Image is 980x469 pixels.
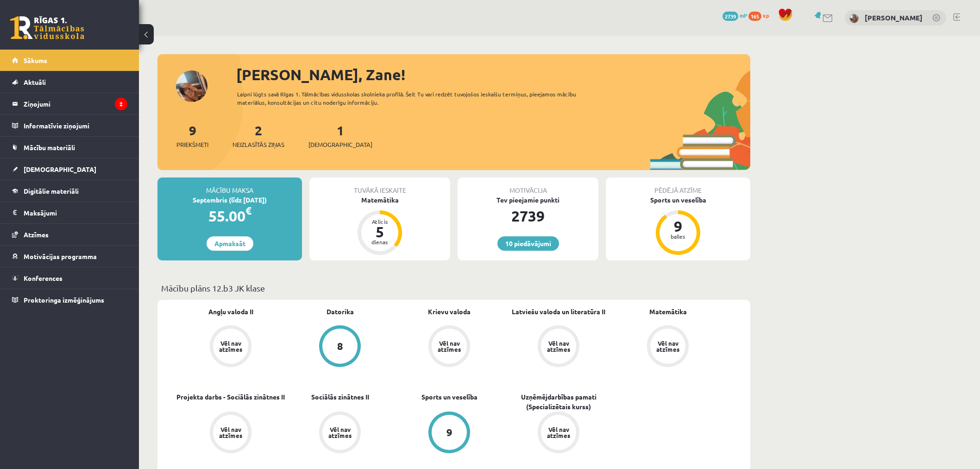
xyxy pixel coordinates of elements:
[12,115,127,136] a: Informatīvie ziņojumi
[748,12,761,21] span: 165
[237,90,593,107] div: Laipni lūgts savā Rīgas 1. Tālmācības vidusskolas skolnieka profilā. Šeit Tu vari redzēt tuvojošo...
[176,325,285,369] a: Vēl nav atzīmes
[24,143,75,152] span: Mācību materiāli
[366,224,394,239] div: 5
[12,50,127,71] a: Sākums
[245,204,251,217] span: €
[309,195,450,205] div: Matemātika
[115,98,127,110] i: 2
[285,325,395,369] a: 8
[395,412,504,455] a: 9
[546,426,572,438] div: Vēl nav atzīmes
[24,93,127,114] legend: Ziņojumi
[458,195,598,205] div: Tev pieejamie punkti
[865,13,923,22] a: [PERSON_NAME]
[309,195,450,256] a: Matemātika Atlicis 5 dienas
[24,230,49,239] span: Atzīmes
[722,12,738,21] span: 2739
[24,274,63,282] span: Konferences
[309,177,450,195] div: Tuvākā ieskaite
[12,93,127,114] a: Ziņojumi2
[24,165,96,173] span: [DEMOGRAPHIC_DATA]
[664,219,692,234] div: 9
[12,180,127,202] a: Digitālie materiāli
[748,12,773,19] a: 165 xp
[176,140,208,149] span: Priekšmeti
[308,122,372,149] a: 1[DEMOGRAPHIC_DATA]
[236,63,750,86] div: [PERSON_NAME], Zane!
[497,236,559,251] a: 10 piedāvājumi
[12,267,127,289] a: Konferences
[740,12,747,19] span: mP
[12,246,127,267] a: Motivācijas programma
[12,71,127,93] a: Aktuāli
[606,177,750,195] div: Pēdējā atzīme
[763,12,769,19] span: xp
[24,115,127,136] legend: Informatīvie ziņojumi
[655,340,681,352] div: Vēl nav atzīmes
[722,12,747,19] a: 2739 mP
[308,140,372,149] span: [DEMOGRAPHIC_DATA]
[546,340,572,352] div: Vēl nav atzīmes
[218,426,244,438] div: Vēl nav atzīmes
[12,289,127,311] a: Proktoringa izmēģinājums
[161,282,747,294] p: Mācību plāns 12.b3 JK klase
[10,16,84,39] a: Rīgas 1. Tālmācības vidusskola
[232,140,284,149] span: Neizlasītās ziņas
[428,307,471,317] a: Krievu valoda
[664,234,692,239] div: balles
[337,341,343,351] div: 8
[176,412,285,455] a: Vēl nav atzīmes
[436,340,462,352] div: Vēl nav atzīmes
[176,392,285,402] a: Projekta darbs - Sociālās zinātnes II
[157,195,302,205] div: Septembris (līdz [DATE])
[207,236,253,251] a: Apmaksāt
[24,296,104,304] span: Proktoringa izmēģinājums
[421,392,477,402] a: Sports un veselība
[613,325,722,369] a: Vēl nav atzīmes
[606,195,750,205] div: Sports un veselība
[176,122,208,149] a: 9Priekšmeti
[24,252,97,260] span: Motivācijas programma
[327,307,354,317] a: Datorika
[24,56,47,64] span: Sākums
[12,158,127,180] a: [DEMOGRAPHIC_DATA]
[12,137,127,158] a: Mācību materiāli
[512,307,605,317] a: Latviešu valoda un literatūra II
[24,202,127,223] legend: Maksājumi
[157,177,302,195] div: Mācību maksa
[458,205,598,227] div: 2739
[395,325,504,369] a: Vēl nav atzīmes
[446,427,452,437] div: 9
[208,307,253,317] a: Angļu valoda II
[218,340,244,352] div: Vēl nav atzīmes
[606,195,750,256] a: Sports un veselība 9 balles
[311,392,369,402] a: Sociālās zinātnes II
[504,325,613,369] a: Vēl nav atzīmes
[285,412,395,455] a: Vēl nav atzīmes
[366,239,394,245] div: dienas
[458,177,598,195] div: Motivācija
[24,187,79,195] span: Digitālie materiāli
[504,392,613,412] a: Uzņēmējdarbības pamati (Specializētais kurss)
[504,412,613,455] a: Vēl nav atzīmes
[157,205,302,227] div: 55.00
[327,426,353,438] div: Vēl nav atzīmes
[12,202,127,223] a: Maksājumi
[366,219,394,224] div: Atlicis
[12,224,127,245] a: Atzīmes
[649,307,687,317] a: Matemātika
[849,14,859,23] img: Zane Zumberga
[24,78,46,86] span: Aktuāli
[232,122,284,149] a: 2Neizlasītās ziņas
